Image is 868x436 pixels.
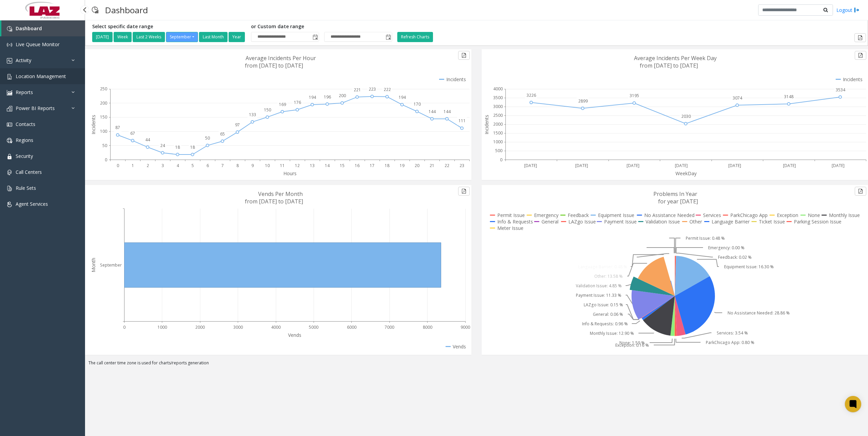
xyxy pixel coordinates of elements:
[132,163,134,168] text: 1
[102,143,107,148] text: 50
[123,324,126,330] text: 0
[429,109,436,114] text: 144
[658,198,698,205] text: for year [DATE]
[195,324,205,330] text: 2000
[444,109,451,114] text: 144
[576,292,621,298] text: Payment Issue: 11.33 %
[483,115,490,134] text: Incidents
[385,324,394,330] text: 7000
[1,20,85,36] a: Dashboard
[92,2,98,18] img: pageIcon
[16,169,42,175] span: Call Centers
[264,107,271,113] text: 150
[92,24,246,30] h5: Select specific date range
[384,32,392,42] span: Toggle popup
[493,112,503,118] text: 2500
[500,157,502,163] text: 0
[105,157,107,163] text: 0
[177,163,179,168] text: 4
[493,86,503,92] text: 4000
[445,163,449,168] text: 22
[7,42,12,48] img: 'icon'
[133,32,165,42] button: Last 2 Weeks
[347,324,356,330] text: 6000
[175,144,180,150] text: 18
[147,163,149,168] text: 2
[640,62,698,69] text: from [DATE] to [DATE]
[384,87,391,92] text: 222
[100,86,107,92] text: 250
[575,163,588,168] text: [DATE]
[233,324,243,330] text: 3000
[7,26,12,32] img: 'icon'
[355,163,360,168] text: 16
[324,94,331,100] text: 196
[855,187,866,196] button: Export to pdf
[400,163,404,168] text: 19
[590,330,634,336] text: Monthly Issue: 12.90 %
[16,41,60,48] span: Live Queue Monitor
[627,163,639,168] text: [DATE]
[100,128,107,134] text: 100
[100,100,107,106] text: 200
[16,201,48,207] span: Agent Services
[493,139,503,145] text: 1000
[458,118,466,124] text: 111
[310,163,315,168] text: 13
[16,105,55,111] span: Power BI Reports
[16,185,36,191] span: Rule Sets
[708,245,745,251] text: Emergency: 0.00 %
[493,130,503,136] text: 1500
[524,163,537,168] text: [DATE]
[718,254,752,260] text: Feedback: 0.02 %
[578,264,627,270] text: Language Barrier: 0.48 %
[16,89,33,95] span: Reports
[90,115,97,134] text: Incidents
[166,32,198,42] button: September
[458,51,470,60] button: Export to pdf
[100,114,107,120] text: 150
[309,94,316,100] text: 194
[162,163,164,168] text: 3
[354,87,361,93] text: 221
[294,99,301,105] text: 176
[16,137,33,143] span: Regions
[16,121,35,127] span: Contacts
[460,163,464,168] text: 23
[578,98,588,104] text: 2899
[288,332,301,338] text: Vends
[7,122,12,127] img: 'icon'
[117,163,119,168] text: 0
[90,258,97,272] text: Month
[370,163,374,168] text: 17
[728,310,790,316] text: No Assistance Needed: 28.86 %
[246,54,316,62] text: Average Incidents Per Hour
[92,32,113,42] button: [DATE]
[493,121,503,127] text: 2000
[675,170,697,177] text: WeekDay
[157,324,167,330] text: 1000
[706,340,754,345] text: ParkChicago App: 0.80 %
[271,324,281,330] text: 4000
[724,264,774,270] text: Equipment Issue: 16.30 %
[100,262,122,268] text: September
[251,24,392,30] h5: or Custom date range
[584,302,623,308] text: LAZgo Issue: 0.15 %
[493,104,503,109] text: 3000
[461,324,470,330] text: 9000
[415,163,419,168] text: 20
[245,198,303,205] text: from [DATE] to [DATE]
[206,163,209,168] text: 6
[7,154,12,159] img: 'icon'
[7,170,12,175] img: 'icon'
[576,283,622,289] text: Validation Issue: 4.85 %
[7,58,12,63] img: 'icon'
[205,135,210,141] text: 50
[527,92,536,98] text: 3226
[115,125,120,130] text: 87
[251,163,254,168] text: 9
[7,106,12,111] img: 'icon'
[594,273,623,279] text: Other: 13.58 %
[249,112,256,117] text: 133
[16,57,31,63] span: Activity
